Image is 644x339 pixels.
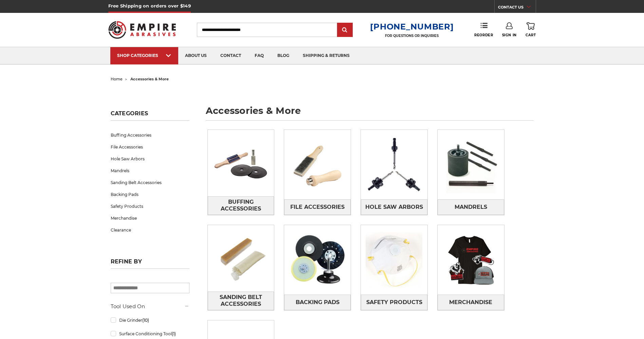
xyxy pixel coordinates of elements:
img: Sanding Belt Accessories [208,225,274,292]
span: Hole Saw Arbors [365,201,423,213]
span: Merchandise [449,297,492,308]
h5: Tool Used On [111,302,189,311]
span: Reorder [474,33,493,37]
a: Safety Products [361,295,427,310]
a: Safety Products [111,200,189,212]
img: Empire Abrasives [108,17,176,43]
span: File Accessories [290,201,345,213]
a: Hole Saw Arbors [111,153,189,165]
a: Mandrels [438,199,504,215]
img: Safety Products [361,227,427,293]
span: (1) [172,331,176,336]
a: shipping & returns [296,47,356,64]
img: File Accessories [284,132,351,198]
a: Reorder [474,22,493,37]
span: Sign In [502,33,517,37]
a: Backing Pads [284,295,351,310]
a: CONTACT US [498,3,536,13]
a: File Accessories [284,199,351,215]
a: Merchandise [111,212,189,224]
img: Hole Saw Arbors [361,132,427,198]
span: Mandrels [455,201,487,213]
a: File Accessories [111,141,189,153]
div: SHOP CATEGORIES [117,53,171,58]
img: Mandrels [438,132,504,198]
a: contact [214,47,248,64]
a: Mandrels [111,165,189,177]
span: Buffing Accessories [208,196,274,215]
span: Sanding Belt Accessories [208,292,274,310]
a: Buffing Accessories [208,196,274,215]
img: Merchandise [438,227,504,293]
a: [PHONE_NUMBER] [370,22,454,32]
span: accessories & more [130,77,169,81]
a: about us [178,47,214,64]
a: Clearance [111,224,189,236]
a: Hole Saw Arbors [361,199,427,215]
span: Backing Pads [296,297,339,308]
p: FOR QUESTIONS OR INQUIRIES [370,34,454,38]
a: Sanding Belt Accessories [111,177,189,188]
a: Die Grinder [111,314,189,326]
a: blog [271,47,296,64]
a: faq [248,47,271,64]
h5: Categories [111,110,189,121]
span: Cart [526,33,536,37]
a: home [111,77,123,81]
img: Backing Pads [284,227,351,293]
h5: Refine by [111,258,189,269]
a: Cart [526,22,536,37]
span: Safety Products [366,297,422,308]
a: Sanding Belt Accessories [208,292,274,310]
span: (10) [142,318,149,323]
a: Backing Pads [111,188,189,200]
img: Buffing Accessories [208,140,274,186]
a: Buffing Accessories [111,129,189,141]
h1: accessories & more [206,106,534,121]
a: Merchandise [438,295,504,310]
